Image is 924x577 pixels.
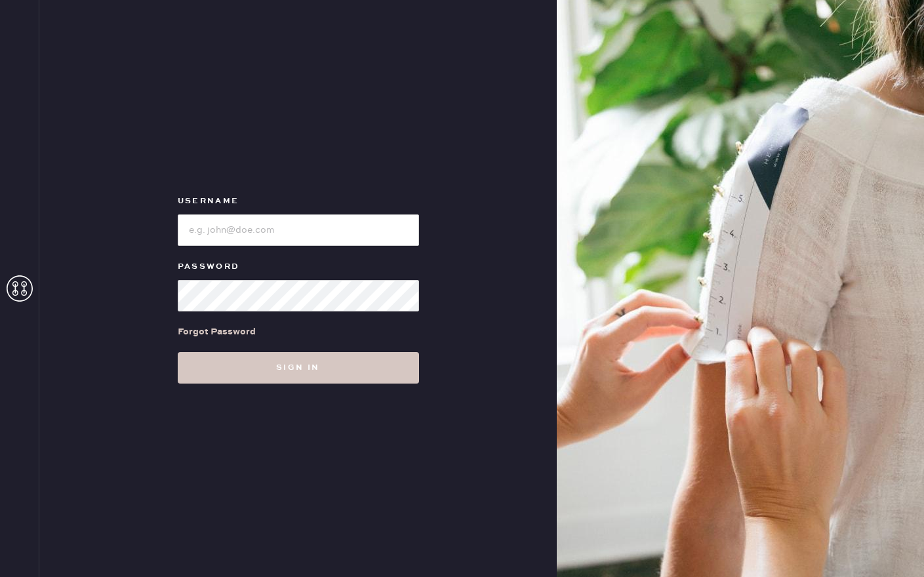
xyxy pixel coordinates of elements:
[178,259,419,275] label: Password
[178,214,419,246] input: e.g. john@doe.com
[178,325,256,339] div: Forgot Password
[178,193,419,209] label: Username
[178,352,419,384] button: Sign in
[178,311,256,352] a: Forgot Password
